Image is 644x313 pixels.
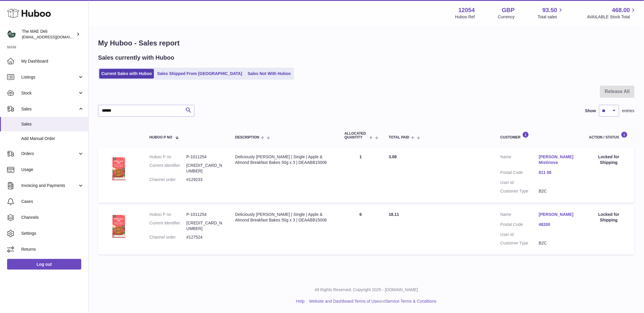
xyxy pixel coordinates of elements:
[235,136,259,139] span: Description
[21,199,84,204] span: Cases
[7,30,16,39] img: logistics@deliciouslyella.com
[21,167,84,172] span: Usage
[186,154,223,160] dd: P-1011254
[22,29,75,40] div: The MAE Deli
[93,287,639,293] p: All Rights Reserved. Copyright 2025 - [DOMAIN_NAME]
[307,299,436,304] li: and
[186,234,223,240] dd: #127524
[500,222,539,229] dt: Postal Code
[539,240,577,246] dd: B2C
[149,163,186,174] dt: Current identifier
[21,183,78,188] span: Invoicing and Payments
[104,154,134,184] img: 120541727084916.png
[98,54,174,62] h2: Sales currently with Huboo
[21,151,78,156] span: Orders
[389,136,409,139] span: Total paid
[622,108,635,114] span: entries
[21,231,84,236] span: Settings
[21,121,84,127] span: Sales
[149,177,186,182] dt: Channel order
[21,136,84,141] span: Add Manual Order
[235,212,333,223] div: Deliciously [PERSON_NAME] | Single | Apple & Almond Breakfast Bakes 50g x 3 | DEAABB15006
[589,212,629,223] div: Locked for Shipping
[186,220,223,232] dd: [CREDIT_CARD_NUMBER]
[539,212,577,217] a: [PERSON_NAME]
[186,177,223,182] dd: #129233
[587,6,637,20] a: 468.00 AVAILABLE Stock Total
[585,108,596,114] label: Show
[149,220,186,232] dt: Current identifier
[235,154,333,165] div: Deliciously [PERSON_NAME] | Single | Apple & Almond Breakfast Bakes 50g x 3 | DEAABB15006
[587,14,637,20] span: AVAILABLE Stock Total
[589,131,629,139] div: Action / Status
[21,106,78,112] span: Sales
[386,299,437,304] a: Service Terms & Conditions
[500,232,539,237] dt: User Id
[186,212,223,217] dd: P-1011254
[309,299,379,304] a: Website and Dashboard Terms of Use
[22,35,87,39] span: [EMAIL_ADDRESS][DOMAIN_NAME]
[502,6,515,14] strong: GBP
[149,154,186,160] dt: Huboo P no
[21,74,78,80] span: Listings
[155,69,244,79] a: Sales Shipped From [GEOGRAPHIC_DATA]
[539,188,577,194] dd: B2C
[458,6,475,14] strong: 12054
[21,58,84,64] span: My Dashboard
[539,222,577,227] a: 48200
[500,154,539,167] dt: Name
[500,188,539,194] dt: Customer Type
[500,212,539,219] dt: Name
[389,212,399,217] span: 18.11
[500,240,539,246] dt: Customer Type
[589,154,629,165] div: Locked for Shipping
[500,180,539,185] dt: User Id
[245,69,293,79] a: Sales Not With Huboo
[339,148,383,203] td: 1
[339,206,383,255] td: 6
[500,170,539,177] dt: Postal Code
[149,234,186,240] dt: Channel order
[149,136,172,139] span: Huboo P no
[500,131,577,139] div: Customer
[98,38,635,48] h1: My Huboo - Sales report
[612,6,630,14] span: 468.00
[21,215,84,220] span: Channels
[104,212,134,241] img: 120541727084916.png
[539,154,577,165] a: [PERSON_NAME] Mistinova
[149,212,186,217] dt: Huboo P no
[99,69,154,79] a: Current Sales with Huboo
[7,259,81,270] a: Log out
[21,90,78,96] span: Stock
[498,14,515,20] div: Currency
[542,6,557,14] span: 93.50
[389,154,397,159] span: 3.08
[344,132,368,139] span: ALLOCATED Quantity
[186,163,223,174] dd: [CREDIT_CARD_NUMBER]
[296,299,305,304] a: Help
[539,170,577,175] a: 811 08
[538,14,564,20] span: Total sales
[21,247,84,252] span: Returns
[455,14,475,20] div: Huboo Ref
[538,6,564,20] a: 93.50 Total sales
